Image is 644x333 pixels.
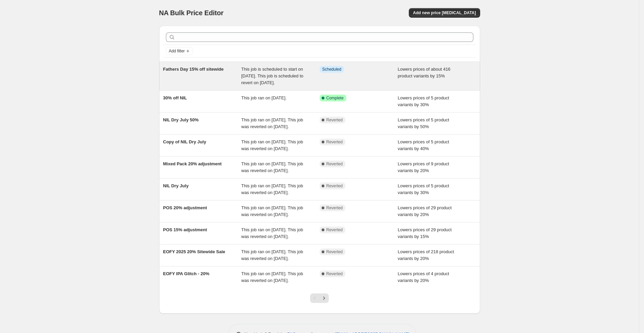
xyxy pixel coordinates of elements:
span: NIL Dry July 50% [163,117,199,122]
span: Lowers prices of 5 product variants by 40% [398,139,449,151]
span: Complete [326,95,344,101]
span: Mixed Pack 20% adjustment [163,161,222,166]
span: This job ran on [DATE]. This job was reverted on [DATE]. [241,205,303,217]
button: Add new price [MEDICAL_DATA] [409,8,480,18]
span: Reverted [326,139,343,145]
span: Add new price [MEDICAL_DATA] [413,10,476,16]
span: Lowers prices of 9 product variants by 20% [398,161,449,173]
span: This job ran on [DATE]. This job was reverted on [DATE]. [241,227,303,239]
span: This job ran on [DATE]. This job was reverted on [DATE]. [241,161,303,173]
span: This job is scheduled to start on [DATE]. This job is scheduled to revert on [DATE]. [241,67,303,85]
span: This job ran on [DATE]. This job was reverted on [DATE]. [241,249,303,261]
span: POS 15% adjustment [163,227,207,232]
span: Fathers Day 15% off sitewide [163,67,224,72]
span: Reverted [326,117,343,123]
span: NIL Dry July [163,183,189,188]
button: Add filter [166,47,193,55]
span: Scheduled [322,67,342,72]
span: Lowers prices of about 416 product variants by 15% [398,67,450,78]
span: This job ran on [DATE]. [241,95,287,100]
span: Lowers prices of 29 product variants by 15% [398,227,452,239]
span: This job ran on [DATE]. This job was reverted on [DATE]. [241,117,303,129]
span: Copy of NIL Dry July [163,139,206,144]
span: Lowers prices of 218 product variants by 20% [398,249,454,261]
span: Lowers prices of 5 product variants by 30% [398,95,449,107]
span: Reverted [326,271,343,277]
span: Lowers prices of 5 product variants by 30% [398,183,449,195]
span: Lowers prices of 29 product variants by 20% [398,205,452,217]
span: EOFY 2025 20% Sitewide Sale [163,249,225,254]
span: This job ran on [DATE]. This job was reverted on [DATE]. [241,271,303,283]
span: Reverted [326,183,343,189]
span: This job ran on [DATE]. This job was reverted on [DATE]. [241,139,303,151]
nav: Pagination [310,293,329,303]
span: 30% off NIL [163,95,187,100]
span: Lowers prices of 4 product variants by 20% [398,271,449,283]
span: Lowers prices of 5 product variants by 50% [398,117,449,129]
span: NA Bulk Price Editor [159,9,224,17]
span: Reverted [326,227,343,233]
span: EOFY IPA Glitch - 20% [163,271,209,276]
span: Reverted [326,249,343,255]
span: POS 20% adjustment [163,205,207,210]
button: Next [319,293,329,303]
span: Reverted [326,205,343,211]
span: Reverted [326,161,343,167]
span: Add filter [169,48,185,54]
span: This job ran on [DATE]. This job was reverted on [DATE]. [241,183,303,195]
